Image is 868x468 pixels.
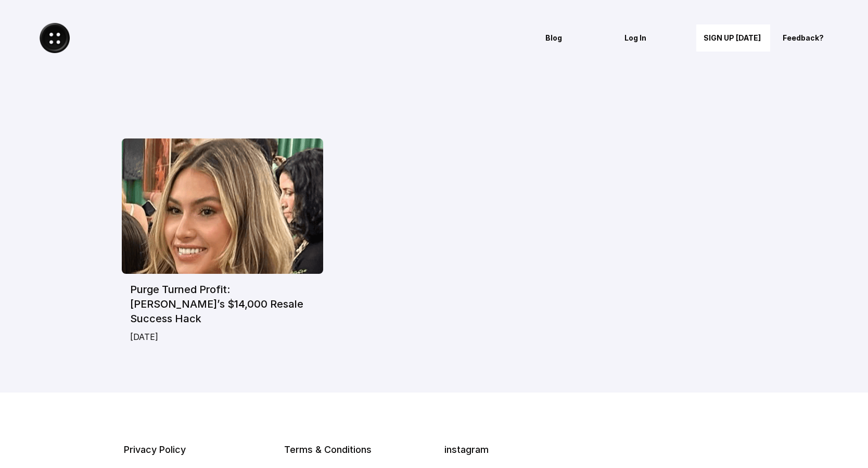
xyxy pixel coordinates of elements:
p: SIGN UP [DATE] [704,34,763,43]
p: Feedback? [783,34,842,43]
a: Log In [617,24,691,52]
p: Blog [545,34,605,43]
p: Explore the transformative power of AI as it reshapes our daily lives [122,129,476,140]
a: Blog [538,24,612,52]
a: Feedback? [775,24,849,52]
a: Purge Turned Profit: [PERSON_NAME]’s $14,000 Resale Success Hack[DATE] [122,138,323,351]
p: Log In [624,34,684,43]
h6: Purge Turned Profit: [PERSON_NAME]’s $14,000 Resale Success Hack [130,282,315,326]
h2: Blogs [122,97,476,120]
a: instagram [444,444,489,455]
a: Terms & Conditions [284,444,372,455]
a: Privacy Policy [124,444,186,455]
a: SIGN UP [DATE] [696,24,770,52]
p: [DATE] [130,331,315,343]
